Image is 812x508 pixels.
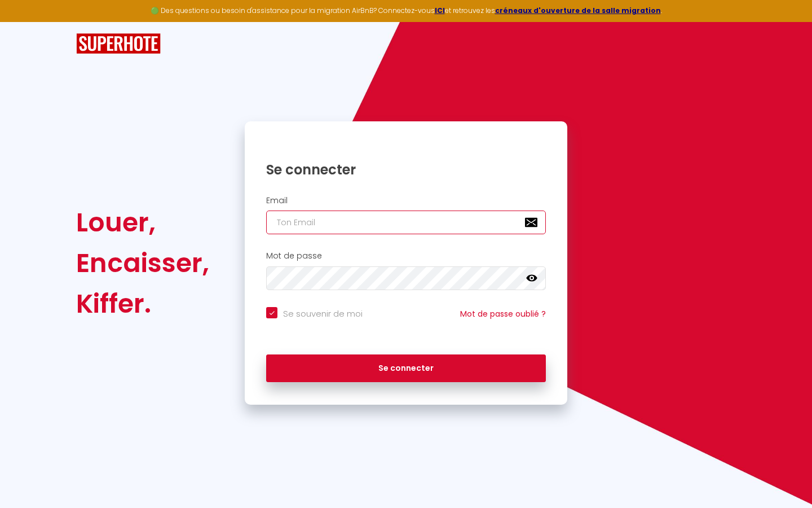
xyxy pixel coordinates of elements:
[76,283,209,324] div: Kiffer.
[266,211,546,234] input: Ton Email
[76,202,209,243] div: Louer,
[495,6,661,15] a: créneaux d'ouverture de la salle migration
[460,308,546,319] a: Mot de passe oublié ?
[266,196,546,205] h2: Email
[266,251,546,261] h2: Mot de passe
[76,243,209,283] div: Encaisser,
[76,33,161,54] img: SuperHote logo
[266,354,546,383] button: Se connecter
[266,161,546,178] h1: Se connecter
[9,5,43,38] button: Ouvrir le widget de chat LiveChat
[435,6,445,15] a: ICI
